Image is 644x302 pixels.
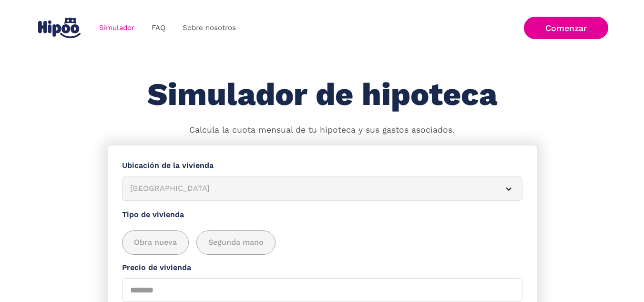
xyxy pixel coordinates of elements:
[130,183,491,195] div: [GEOGRAPHIC_DATA]
[122,160,522,172] label: Ubicación de la vivienda
[134,237,177,249] span: Obra nueva
[174,19,245,37] a: Sobre nosotros
[91,19,143,37] a: Simulador
[524,17,608,39] a: Comenzar
[122,230,522,255] div: add_description_here
[122,177,522,201] article: [GEOGRAPHIC_DATA]
[208,237,264,249] span: Segunda mano
[189,124,455,136] p: Calcula la cuota mensual de tu hipoteca y sus gastos asociados.
[36,14,83,42] a: home
[122,262,522,274] label: Precio de vivienda
[147,77,497,112] h1: Simulador de hipoteca
[122,209,522,221] label: Tipo de vivienda
[143,19,174,37] a: FAQ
